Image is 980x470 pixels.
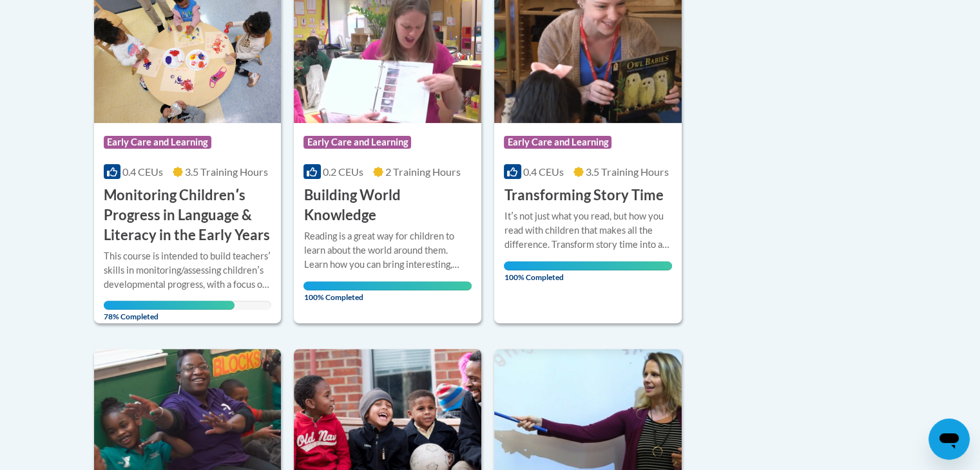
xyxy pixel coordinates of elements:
span: 0.4 CEUs [523,165,564,178]
h3: Transforming Story Time [504,185,663,205]
span: 100% Completed [303,281,472,302]
div: Reading is a great way for children to learn about the world around them. Learn how you can bring... [303,229,472,272]
span: 0.4 CEUs [122,165,163,178]
h3: Monitoring Childrenʹs Progress in Language & Literacy in the Early Years [104,185,272,245]
div: This course is intended to build teachersʹ skills in monitoring/assessing childrenʹs developmenta... [104,249,272,292]
span: 3.5 Training Hours [185,165,268,178]
div: Your progress [504,261,672,270]
span: 3.5 Training Hours [586,165,669,178]
span: Early Care and Learning [303,136,411,149]
h3: Building World Knowledge [303,185,472,225]
span: 2 Training Hours [385,165,461,178]
span: 78% Completed [104,301,235,321]
span: Early Care and Learning [104,136,211,149]
iframe: Button to launch messaging window [928,418,970,460]
span: 0.2 CEUs [323,165,363,178]
div: Your progress [303,281,472,290]
div: Itʹs not just what you read, but how you read with children that makes all the difference. Transf... [504,209,672,252]
span: 100% Completed [504,261,672,282]
span: Early Care and Learning [504,136,611,149]
div: Your progress [104,301,235,310]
